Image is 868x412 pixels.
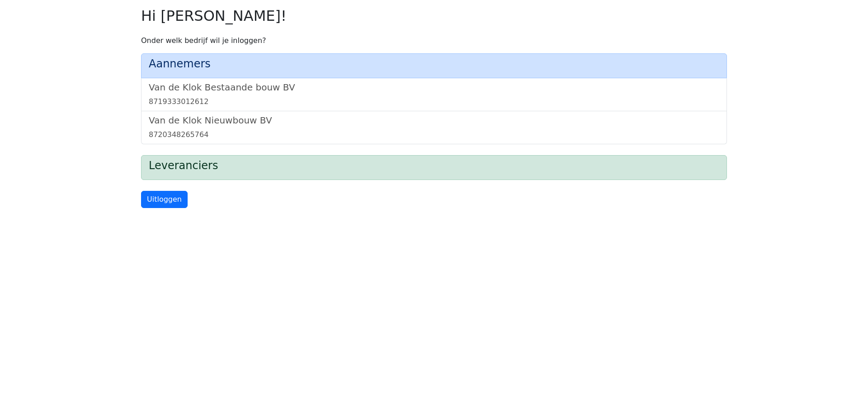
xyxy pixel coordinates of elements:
a: Van de Klok Bestaande bouw BV8719333012612 [149,82,719,107]
h2: Hi [PERSON_NAME]! [141,7,727,24]
div: 8720348265764 [149,129,719,140]
a: Van de Klok Nieuwbouw BV8720348265764 [149,115,719,140]
h5: Van de Klok Bestaande bouw BV [149,82,719,93]
h4: Leveranciers [149,159,719,172]
h4: Aannemers [149,57,719,71]
div: 8719333012612 [149,96,719,107]
a: Uitloggen [141,191,188,208]
p: Onder welk bedrijf wil je inloggen? [141,35,727,46]
h5: Van de Klok Nieuwbouw BV [149,115,719,126]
